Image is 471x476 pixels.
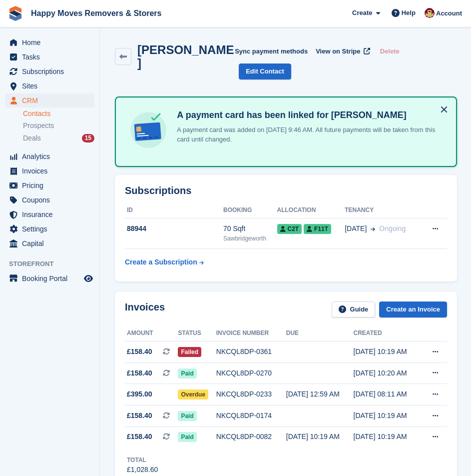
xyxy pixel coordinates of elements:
h2: Subscriptions [125,185,447,196]
a: Happy Moves Removers & Storers [27,5,165,21]
div: [DATE] 10:19 AM [354,346,421,357]
button: Sync payment methods [235,43,308,59]
div: [DATE] 10:19 AM [286,431,354,442]
span: £158.40 [127,410,152,421]
span: Storefront [9,259,99,269]
span: Subscriptions [22,64,82,78]
a: menu [5,149,94,163]
span: Paid [178,432,196,442]
span: Paid [178,368,196,378]
img: Steven Fry [425,8,435,18]
th: Booking [223,202,277,218]
span: Tasks [22,50,82,64]
span: Failed [178,347,201,357]
th: Due [286,325,354,341]
span: Paid [178,411,196,421]
a: Create an Invoice [379,301,447,318]
th: ID [125,202,223,218]
div: NKCQL8DP-0270 [216,368,286,378]
span: CRM [22,93,82,107]
img: card-linked-ebf98d0992dc2aeb22e95c0e3c79077019eb2392cfd83c6a337811c24bc77127.svg [128,109,169,150]
a: Edit Contact [239,63,291,80]
div: [DATE] 10:19 AM [354,410,421,421]
div: [DATE] 10:19 AM [354,431,421,442]
a: menu [5,236,94,250]
th: Amount [125,325,178,341]
a: menu [5,207,94,221]
div: NKCQL8DP-0174 [216,410,286,421]
a: menu [5,222,94,236]
span: C2T [277,224,302,234]
span: Invoices [22,164,82,178]
h2: [PERSON_NAME] [137,43,235,70]
h2: Invoices [125,301,165,318]
a: Prospects [23,120,94,131]
span: Settings [22,222,82,236]
p: A payment card was added on [DATE] 9:46 AM. All future payments will be taken from this card unti... [173,125,444,144]
th: Tenancy [345,202,421,218]
div: NKCQL8DP-0233 [216,389,286,399]
div: 88944 [125,223,223,234]
th: Status [178,325,216,341]
span: Ongoing [379,224,406,232]
span: Help [402,8,416,18]
span: Booking Portal [22,271,82,285]
th: Created [354,325,421,341]
div: Total [127,455,158,464]
div: [DATE] 10:20 AM [354,368,421,378]
div: 70 Sqft [223,223,277,234]
th: Allocation [277,202,345,218]
img: stora-icon-8386f47178a22dfd0bd8f6a31ec36ba5ce8667c1dd55bd0f319d3a0aa187defe.svg [8,6,23,21]
span: Coupons [22,193,82,207]
div: Sawbridgeworth [223,234,277,243]
span: Analytics [22,149,82,163]
a: Create a Subscription [125,253,204,271]
a: menu [5,35,94,49]
span: View on Stripe [316,46,360,56]
a: menu [5,64,94,78]
span: Home [22,35,82,49]
div: 15 [82,134,94,142]
div: NKCQL8DP-0361 [216,346,286,357]
div: [DATE] 12:59 AM [286,389,354,399]
h4: A payment card has been linked for [PERSON_NAME] [173,109,444,121]
a: View on Stripe [312,43,372,59]
span: £158.40 [127,368,152,378]
th: Invoice number [216,325,286,341]
span: Sites [22,79,82,93]
a: menu [5,79,94,93]
a: Preview store [82,272,94,284]
span: Pricing [22,178,82,192]
a: Guide [332,301,376,318]
button: Delete [376,43,404,59]
div: NKCQL8DP-0082 [216,431,286,442]
div: £1,028.60 [127,464,158,475]
a: menu [5,50,94,64]
span: Deals [23,133,41,143]
span: Capital [22,236,82,250]
span: £158.40 [127,346,152,357]
span: Account [436,8,462,18]
a: menu [5,178,94,192]
div: [DATE] 08:11 AM [354,389,421,399]
span: £395.00 [127,389,152,399]
span: Prospects [23,121,54,130]
a: Deals 15 [23,133,94,143]
a: menu [5,164,94,178]
div: Create a Subscription [125,257,197,267]
a: menu [5,271,94,285]
span: £158.40 [127,431,152,442]
a: menu [5,193,94,207]
span: [DATE] [345,223,367,234]
span: Insurance [22,207,82,221]
span: Overdue [178,389,208,399]
span: Create [352,8,372,18]
a: menu [5,93,94,107]
span: F11T [304,224,331,234]
a: Contacts [23,109,94,118]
